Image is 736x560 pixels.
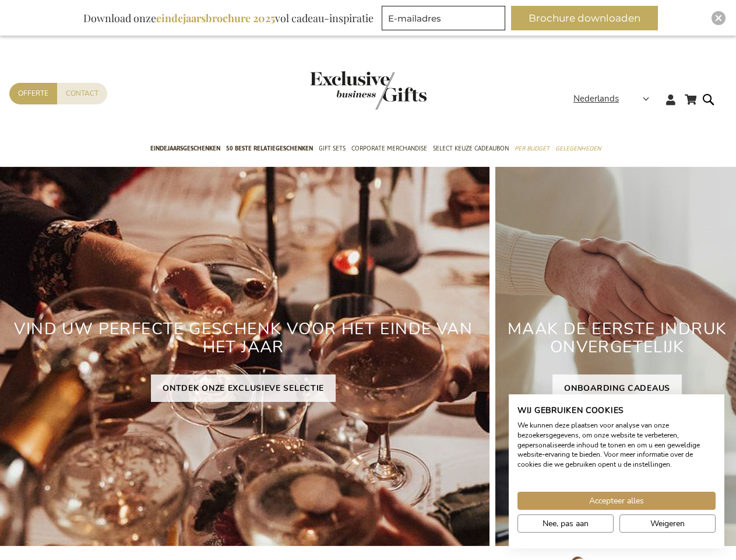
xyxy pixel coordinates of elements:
a: 50 beste relatiegeschenken [226,135,313,164]
img: Close [715,15,722,22]
span: 50 beste relatiegeschenken [226,142,313,155]
input: E-mailadres [382,6,505,30]
span: Gift Sets [319,142,346,155]
a: Eindejaarsgeschenken [150,135,220,164]
button: Alle cookies weigeren [619,514,716,533]
form: marketing offers and promotions [382,6,509,34]
span: Nee, pas aan [543,517,589,530]
a: Gift Sets [319,135,346,164]
span: Weigeren [650,517,685,530]
a: ONBOARDING CADEAUS [552,374,682,402]
img: Exclusive Business gifts logo [310,71,427,110]
span: Per Budget [515,142,550,155]
h2: Wij gebruiken cookies [517,405,716,416]
a: Offerte [9,83,57,104]
span: Accepteer alles [589,495,644,507]
a: store logo [310,71,368,110]
span: Select Keuze Cadeaubon [433,142,509,155]
p: We kunnen deze plaatsen voor analyse van onze bezoekersgegevens, om onze website te verbeteren, g... [517,421,716,470]
a: Contact [57,83,107,104]
a: Corporate Merchandise [351,135,427,164]
a: Per Budget [515,135,550,164]
a: Gelegenheden [555,135,601,164]
button: Accepteer alle cookies [517,492,716,510]
div: Download onze vol cadeau-inspiratie [78,6,379,30]
a: ONTDEK ONZE EXCLUSIEVE SELECTIE [151,374,336,402]
button: Pas cookie voorkeuren aan [517,514,614,533]
b: eindejaarsbrochure 2025 [156,11,275,25]
a: Select Keuze Cadeaubon [433,135,509,164]
span: Nederlands [573,92,619,106]
span: Gelegenheden [555,142,601,155]
span: Corporate Merchandise [351,142,427,155]
span: Eindejaarsgeschenken [150,142,220,155]
div: Close [712,11,726,25]
button: Brochure downloaden [511,6,658,30]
